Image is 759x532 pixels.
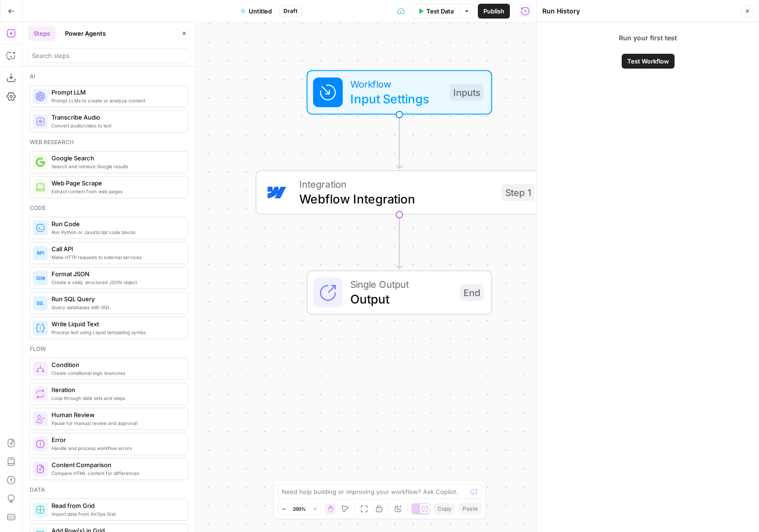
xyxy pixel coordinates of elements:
div: IntegrationWebflow IntegrationStep 1 [256,170,543,215]
span: Google Search [51,153,180,163]
img: webflow-icon.webp [268,183,286,202]
span: Iteration [51,385,180,394]
span: Content Comparison [51,460,180,469]
span: Pause for manual review and approval [51,419,180,427]
span: Query databases with SQL [51,304,180,311]
span: Output [350,290,452,308]
div: Flow [30,345,188,353]
span: Publish [483,6,504,16]
span: Run Code [51,219,180,228]
button: Copy [434,503,455,515]
span: Input Settings [350,89,442,108]
span: Untitled [249,6,272,16]
span: Workflow [350,76,442,91]
span: Convert audio/video to text [51,122,180,129]
button: Power Agents [59,26,111,41]
span: Paste [463,505,478,513]
div: Step 1 [502,184,535,201]
span: Read from Grid [51,501,180,510]
span: 200% [293,505,306,513]
button: Steps [28,26,56,41]
span: Web Page Scrape [51,178,180,188]
div: End [460,284,484,301]
span: Run SQL Query [51,294,180,304]
div: Code [30,204,188,212]
button: Untitled [235,4,277,19]
button: Test Data [412,4,459,19]
span: Compare HTML content for differences [51,469,180,477]
span: Single Output [350,277,452,291]
span: Human Review [51,410,180,419]
span: Copy [437,505,451,513]
div: Web research [30,138,188,146]
span: Test Workflow [627,57,669,66]
span: Import data from AirOps Grid [51,510,180,518]
span: Process text using Liquid templating syntax [51,329,180,336]
button: Paste [459,503,482,515]
span: Prompt LLMs to create or analyze content [51,97,180,104]
span: Call API [51,244,180,253]
div: Ai [30,72,188,81]
img: vrinnnclop0vshvmafd7ip1g7ohf [36,464,45,474]
div: Inputs [450,84,484,101]
button: Publish [478,4,510,19]
span: Format JSON [51,269,180,279]
div: Data [30,486,188,494]
div: Single OutputOutputEnd [256,270,543,315]
span: Make HTTP requests to external services [51,253,180,261]
g: Edge from step_1 to end [397,215,402,268]
g: Edge from start to step_1 [397,114,402,168]
span: Run Python or JavaScript code blocks [51,228,180,236]
span: Transcribe Audio [51,113,180,122]
span: Prompt LLM [51,88,180,97]
span: Error [51,435,180,444]
span: Draft [283,7,297,15]
span: Create conditional logic branches [51,369,180,377]
div: WorkflowInput SettingsInputs [256,70,543,114]
span: Search and retrieve Google results [51,163,180,170]
span: Handle and process workflow errors [51,444,180,452]
span: Extract content from web pages [51,188,180,195]
span: Test Data [426,6,454,16]
span: Loop through data sets and steps [51,394,180,402]
span: Condition [51,360,180,369]
span: Integration [299,177,494,191]
input: Search steps [32,51,186,60]
span: Webflow Integration [299,190,494,208]
span: Write Liquid Text [51,319,180,329]
span: Create a valid, structured JSON object [51,279,180,286]
button: Test Workflow [622,54,675,69]
span: Run your first test [608,22,688,54]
